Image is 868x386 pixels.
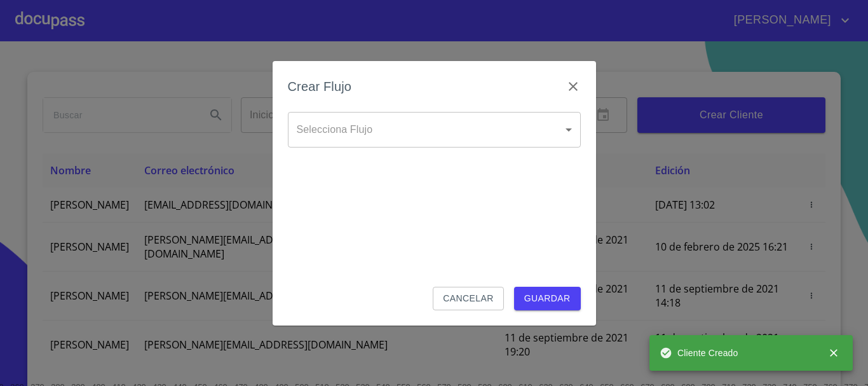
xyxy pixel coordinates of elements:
[433,287,503,310] button: Cancelar
[288,112,581,148] div: ​
[820,339,848,367] button: close
[443,291,493,307] span: Cancelar
[660,347,738,359] span: Cliente Creado
[524,291,571,307] span: Guardar
[288,76,352,97] h6: Crear Flujo
[514,287,581,310] button: Guardar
